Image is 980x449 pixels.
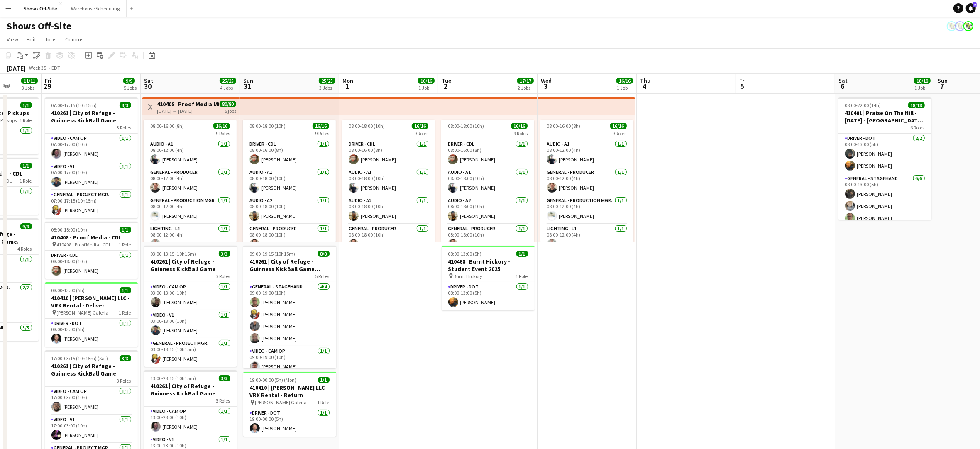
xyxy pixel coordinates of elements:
[966,3,976,13] a: 2
[17,0,64,17] button: Shows Off-Site
[27,36,36,43] span: Edit
[963,21,973,31] app-user-avatar: Labor Coordinator
[7,36,18,43] span: View
[7,64,26,72] div: [DATE]
[3,34,22,45] a: View
[44,36,57,43] span: Jobs
[62,34,87,45] a: Comms
[27,65,48,71] span: Week 35
[64,0,127,17] button: Warehouse Scheduling
[65,36,84,43] span: Comms
[7,20,71,32] h1: Shows Off-Site
[955,21,965,31] app-user-avatar: Labor Coordinator
[947,21,957,31] app-user-avatar: Labor Coordinator
[973,2,977,7] span: 2
[51,65,60,71] div: EDT
[23,34,39,45] a: Edit
[41,34,60,45] a: Jobs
